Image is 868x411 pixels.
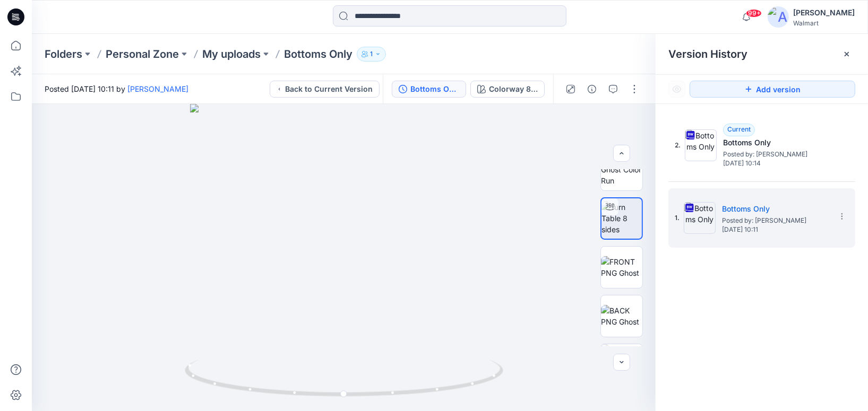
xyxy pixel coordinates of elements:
[45,83,188,94] span: Posted [DATE] 10:11 by
[722,215,828,226] span: Posted by: Carolina Haddad
[284,47,353,62] p: Bottoms Only
[675,141,681,150] span: 2.
[723,160,829,167] span: [DATE] 10:14
[202,47,261,62] a: My uploads
[723,136,829,149] h5: Bottoms Only
[270,81,380,98] button: Back to Current Version
[127,84,188,93] a: [PERSON_NAME]
[727,125,751,133] span: Current
[675,213,680,223] span: 1.
[106,47,179,62] a: Personal Zone
[489,83,538,95] div: Colorway 8b 3
[45,47,82,62] a: Folders
[668,48,747,60] span: Version History
[793,19,855,27] div: Walmart
[601,344,642,386] img: Bottoms Only Colorway 8b 3
[690,81,855,98] button: Add version
[470,81,545,98] button: Colorway 8b 3
[746,9,762,18] span: 99+
[843,50,851,58] button: Close
[392,81,466,98] button: Bottoms Only
[684,202,716,234] img: Bottoms Only
[768,6,789,28] img: avatar
[793,6,855,19] div: [PERSON_NAME]
[722,226,828,233] span: [DATE] 10:11
[722,203,828,215] h5: Bottoms Only
[410,83,459,95] div: Bottoms Only
[370,48,373,60] p: 1
[668,81,685,98] button: Show Hidden Versions
[357,47,386,62] button: 1
[601,305,642,327] img: BACK PNG Ghost
[601,153,642,186] img: 3/4 PNG Ghost Color Run
[685,129,717,161] img: Bottoms Only
[601,256,642,278] img: FRONT PNG Ghost
[723,149,829,160] span: Posted by: Carolina Haddad
[601,202,642,235] img: Turn Table 8 sides
[583,81,600,98] button: Details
